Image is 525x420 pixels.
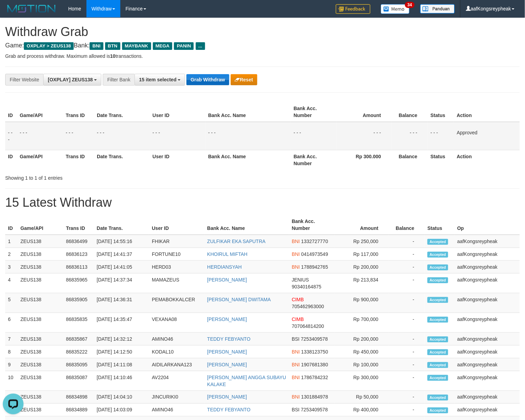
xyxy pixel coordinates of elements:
td: [DATE] 14:37:34 [94,274,149,293]
td: aafKongsreypheak [454,346,520,358]
td: aafKongsreypheak [454,235,520,248]
td: 8 [5,346,18,358]
td: Rp 200,000 [335,261,389,274]
td: 86835867 [63,333,94,346]
span: ... [196,42,205,50]
td: Rp 450,000 [335,346,389,358]
td: [DATE] 14:04:10 [94,391,149,404]
td: - - - [392,122,428,150]
span: Copy 1907681380 to clipboard [301,362,328,367]
td: Rp 250,000 [335,235,389,248]
span: Accepted [427,408,448,413]
span: BNI [292,375,300,380]
a: [PERSON_NAME] [207,362,247,367]
td: HERD03 [149,261,204,274]
td: Rp 213,834 [335,274,389,293]
div: Filter Website [5,74,43,86]
span: MAYBANK [122,42,151,50]
th: Action [454,102,520,122]
td: - [389,274,425,293]
img: Button%20Memo.svg [381,4,410,14]
div: Showing 1 to 1 of 1 entries [5,172,214,181]
th: Bank Acc. Number [289,215,335,235]
td: ZEUS138 [18,358,63,371]
td: 86835905 [63,293,94,313]
a: KHOIRUL MIFTAH [207,251,248,257]
td: ZEUS138 [18,346,63,358]
span: BNI [90,42,103,50]
span: Accepted [427,362,448,368]
th: Game/API [18,215,63,235]
td: - - - [94,122,150,150]
th: Bank Acc. Name [204,215,289,235]
td: Rp 400,000 [335,404,389,417]
span: BNI [292,362,300,367]
td: ZEUS138 [18,261,63,274]
th: Game/API [17,102,63,122]
td: Rp 900,000 [335,293,389,313]
td: - [389,346,425,358]
td: Rp 700,000 [335,313,389,333]
th: Balance [392,150,428,170]
td: ZEUS138 [18,293,63,313]
td: aafKongsreypheak [454,391,520,404]
span: Accepted [427,252,448,258]
td: - [389,371,425,391]
td: Rp 117,000 [335,248,389,261]
td: AMINO46 [149,333,204,346]
td: [DATE] 14:10:46 [94,371,149,391]
td: [DATE] 14:55:16 [94,235,149,248]
td: 9 [5,358,18,371]
td: aafKongsreypheak [454,313,520,333]
span: Copy 7253409578 to clipboard [301,407,328,413]
button: Grab Withdraw [186,74,229,85]
td: [DATE] 14:12:50 [94,346,149,358]
th: User ID [149,215,204,235]
span: BNI [292,264,300,270]
td: [DATE] 14:36:31 [94,293,149,313]
td: ZEUS138 [18,404,63,417]
span: Copy 1332727770 to clipboard [301,239,328,244]
span: BTN [105,42,120,50]
span: Copy 705462963000 to clipboard [292,304,324,309]
a: [PERSON_NAME] [207,277,247,283]
td: [DATE] 14:35:47 [94,313,149,333]
span: Accepted [427,395,448,401]
td: 86835835 [63,313,94,333]
th: Balance [392,102,428,122]
td: ZEUS138 [18,313,63,333]
span: Copy 707064814200 to clipboard [292,323,324,329]
td: - - - [63,122,94,150]
span: Accepted [427,239,448,245]
span: Accepted [427,297,448,303]
span: PANIN [174,42,194,50]
th: ID [5,215,18,235]
th: Bank Acc. Number [291,102,337,122]
td: 1 [5,235,18,248]
a: TEDDY FEBYANTO [207,407,250,413]
a: [PERSON_NAME] [207,394,247,400]
td: - [389,293,425,313]
h1: Withdraw Grab [5,25,520,39]
th: Balance [389,215,425,235]
td: aafKongsreypheak [454,293,520,313]
td: - - - [17,122,63,150]
img: Feedback.jpg [336,4,370,14]
td: 86835222 [63,346,94,358]
td: 2 [5,248,18,261]
th: User ID [150,102,205,122]
td: - - - [150,122,205,150]
td: - [389,404,425,417]
td: - [389,313,425,333]
span: Accepted [427,375,448,381]
td: 4 [5,274,18,293]
th: Amount [335,215,389,235]
a: HERDIANSYAH [207,264,242,270]
td: ZEUS138 [18,391,63,404]
td: AMINO46 [149,404,204,417]
span: OXPLAY > ZEUS138 [24,42,74,50]
button: 15 item selected [135,74,185,86]
a: TEDDY FEBYANTO [207,336,250,342]
span: BSI [292,407,300,413]
td: 86834889 [63,404,94,417]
